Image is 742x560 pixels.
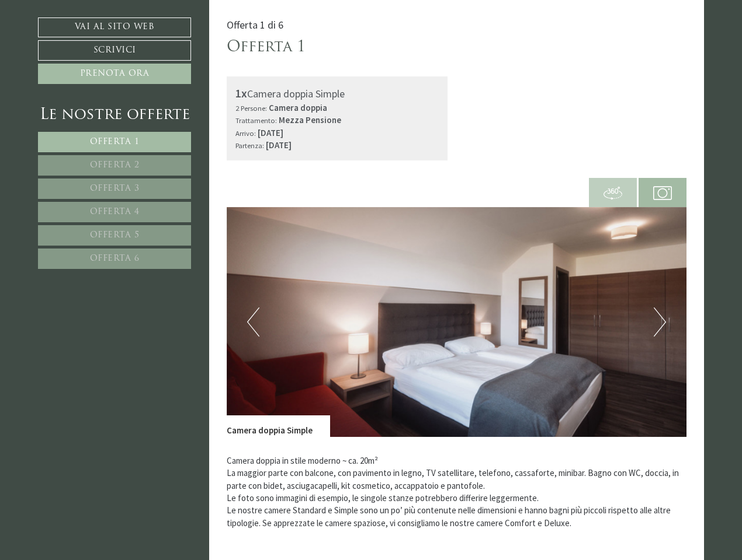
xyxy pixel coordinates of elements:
div: mercoledì [201,9,260,27]
div: Montis – Active Nature Spa [18,33,155,42]
small: 22:53 [18,54,155,62]
span: Offerta 2 [90,161,140,170]
div: Offerta 1 [227,37,306,58]
b: [DATE] [266,139,292,150]
span: Offerta 6 [90,254,140,263]
img: camera.svg [653,184,672,202]
small: Partenza: [235,141,264,150]
span: Offerta 5 [90,231,140,240]
img: 360-grad.svg [604,184,622,202]
a: Prenota ora [38,64,191,84]
p: Camera doppia in stile moderno ~ ca. 20m² La maggior parte con balcone, con pavimento in legno, T... [227,454,687,530]
div: Camera doppia Simple [235,85,439,102]
span: Offerta 1 di 6 [227,18,283,32]
div: Buon giorno, come possiamo aiutarla? [9,31,161,64]
div: Le nostre offerte [38,104,191,126]
div: Camera doppia Simple [227,415,330,436]
b: Camera doppia [269,102,327,113]
small: Arrivo: [235,128,256,138]
a: Scrivici [38,40,191,61]
span: Offerta 1 [90,138,140,146]
a: Vai al sito web [38,17,191,37]
span: Offerta 3 [90,184,140,193]
small: Trattamento: [235,116,277,125]
b: Mezza Pensione [279,114,341,125]
button: Invia [397,307,461,328]
b: [DATE] [258,127,283,138]
small: 2 Persone: [235,103,267,113]
img: image [227,207,687,437]
button: Next [654,307,666,337]
span: Offerta 4 [90,208,140,216]
button: Previous [247,307,259,337]
b: 1x [235,86,247,100]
